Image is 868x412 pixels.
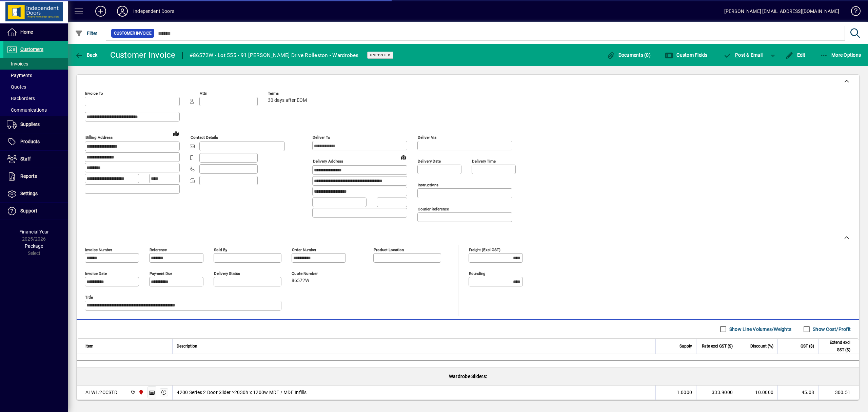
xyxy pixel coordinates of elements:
[85,389,117,396] div: ALW1.2CCSTD
[20,121,40,127] span: Suppliers
[77,368,859,385] div: Wardrobe Sliders:
[724,52,763,58] span: ost & Email
[20,139,40,144] span: Products
[268,98,307,103] span: 30 days after EOM
[177,389,307,396] span: 4200 Series 2 Door Slider >2030h x 1200w MDF / MDF Infills
[663,49,709,61] button: Custom Fields
[75,52,98,58] span: Back
[398,152,409,163] a: View on map
[85,342,94,350] span: Item
[607,52,651,58] span: Documents (0)
[214,247,227,252] mat-label: Sold by
[19,229,49,235] span: Financial Year
[190,50,359,61] div: #86572W - Lot 555 - 91 [PERSON_NAME] Drive Rolleston - Wardrobes
[777,386,818,399] td: 45.08
[820,52,861,58] span: More Options
[605,49,652,61] button: Documents (0)
[90,5,112,17] button: Add
[313,135,330,140] mat-label: Deliver To
[177,342,197,350] span: Description
[75,31,98,36] span: Filter
[20,173,37,179] span: Reports
[418,135,436,140] mat-label: Deliver via
[73,27,99,39] button: Filter
[3,70,68,81] a: Payments
[171,128,181,139] a: View on map
[3,151,68,168] a: Staff
[374,247,404,252] mat-label: Product location
[3,133,68,150] a: Products
[418,207,449,211] mat-label: Courier Reference
[702,342,733,350] span: Rate excl GST ($)
[292,247,316,252] mat-label: Order number
[112,5,133,17] button: Profile
[750,342,773,350] span: Discount (%)
[370,53,391,57] span: Unposted
[292,271,332,276] span: Quote number
[150,247,167,252] mat-label: Reference
[20,156,31,162] span: Staff
[811,326,851,333] label: Show Cost/Profit
[85,271,107,276] mat-label: Invoice date
[7,73,32,78] span: Payments
[3,24,68,41] a: Home
[7,96,35,101] span: Backorders
[677,389,692,396] span: 1.0000
[68,49,105,61] app-page-header-button: Back
[801,342,814,350] span: GST ($)
[110,50,176,60] div: Customer Invoice
[3,116,68,133] a: Suppliers
[679,342,692,350] span: Supply
[3,168,68,185] a: Reports
[701,389,733,396] div: 333.9000
[818,49,863,61] button: More Options
[200,91,207,96] mat-label: Attn
[20,46,43,52] span: Customers
[3,104,68,116] a: Communications
[73,49,99,61] button: Back
[3,81,68,93] a: Quotes
[785,52,806,58] span: Edit
[665,52,708,58] span: Custom Fields
[735,52,738,58] span: P
[784,49,807,61] button: Edit
[472,159,496,164] mat-label: Delivery time
[418,183,438,187] mat-label: Instructions
[818,386,859,399] td: 300.51
[846,1,860,23] a: Knowledge Base
[7,107,47,113] span: Communications
[469,271,485,276] mat-label: Rounding
[418,159,441,164] mat-label: Delivery date
[214,271,240,276] mat-label: Delivery status
[469,247,500,252] mat-label: Freight (excl GST)
[724,6,839,17] div: [PERSON_NAME] [EMAIL_ADDRESS][DOMAIN_NAME]
[7,61,28,67] span: Invoices
[114,30,152,37] span: Customer Invoice
[720,49,766,61] button: Post & Email
[25,243,43,249] span: Package
[20,208,37,213] span: Support
[150,271,172,276] mat-label: Payment due
[137,389,144,396] span: Christchurch
[3,58,68,70] a: Invoices
[3,203,68,220] a: Support
[20,29,33,35] span: Home
[292,278,309,283] span: 86572W
[85,247,112,252] mat-label: Invoice number
[737,386,777,399] td: 10.0000
[3,93,68,104] a: Backorders
[20,191,38,196] span: Settings
[823,339,850,354] span: Extend excl GST ($)
[85,295,93,300] mat-label: Title
[268,91,309,96] span: Terms
[7,84,26,90] span: Quotes
[133,6,174,17] div: Independent Doors
[3,185,68,202] a: Settings
[728,326,791,333] label: Show Line Volumes/Weights
[85,91,103,96] mat-label: Invoice To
